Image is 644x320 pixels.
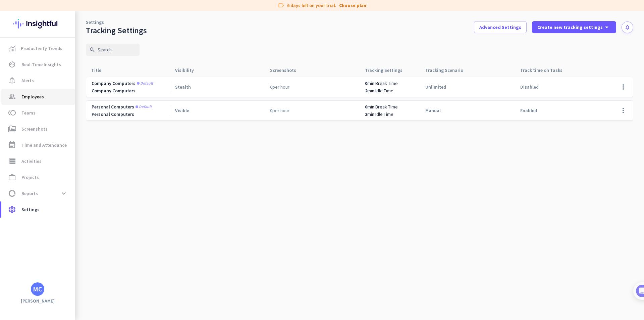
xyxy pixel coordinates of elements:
i: group [8,93,16,101]
span: 0 [270,84,289,90]
span: 0 [365,104,367,110]
img: menu-item [9,45,15,51]
button: notifications [622,21,633,33]
button: Create new tracking settingsarrow_drop_down [532,21,616,33]
i: perm_media [8,125,16,133]
a: groupEmployees [1,89,75,105]
span: Settings [21,205,40,214]
a: Choose plan [339,2,366,9]
i: storage [8,157,16,165]
div: Screenshots [270,65,304,75]
span: Alerts [21,77,34,85]
div: Tracking Settings [365,65,411,75]
span: Create new tracking settings [537,24,603,31]
span: Default [137,81,153,85]
span: Activities [21,157,42,165]
span: Time and Attendance [21,141,67,149]
span: 0 [270,107,289,113]
a: event_noteTime and Attendance [1,137,75,153]
span: Productivity Trends [21,44,62,52]
div: 2 [365,111,420,117]
span: Real-Time Insights [21,60,61,68]
div: Company Computers [92,88,170,94]
i: settings [8,205,16,214]
i: av_timer [8,60,16,68]
span: Screenshots [21,125,48,133]
i: work_outline [8,173,16,181]
i: label [278,2,284,9]
span: Company computers [92,80,136,86]
span: Personal computers [92,104,134,110]
a: menu-itemProductivity Trends [1,40,75,56]
a: work_outlineProjects [1,169,75,185]
span: Teams [21,109,36,117]
span: manual [425,107,441,113]
span: Advanced Settings [479,24,521,31]
div: Title [91,65,109,75]
a: tollTeams [1,105,75,121]
a: data_usageReportsexpand_more [1,185,75,201]
a: settingsSettings [1,201,75,218]
div: Visibility [175,65,202,75]
span: min Idle Time [367,88,393,94]
img: Insightful logo [13,11,62,37]
button: Advanced Settings [474,21,527,33]
i: toll [8,109,16,117]
span: min Break Time [367,104,398,110]
a: storageActivities [1,153,75,169]
a: Settings [86,19,104,26]
div: Tracking Scenario [425,65,471,75]
a: notification_importantAlerts [1,73,75,89]
a: av_timerReal-Time Insights [1,56,75,73]
div: Personal Computers [92,111,170,117]
div: 2 [365,88,420,94]
input: Search [86,44,140,56]
span: Disabled [520,84,539,90]
span: per hour [272,107,289,113]
span: 0 [365,80,367,86]
span: Default [136,105,152,109]
i: data_usage [8,189,16,197]
span: Projects [21,173,39,181]
button: expand_more [58,187,70,199]
i: search [89,47,95,53]
i: notifications [625,25,630,30]
i: arrow_drop_down [603,23,611,31]
i: notification_important [8,77,16,85]
span: Reports [21,189,38,197]
span: per hour [272,84,289,90]
button: more_vert [615,79,631,95]
span: Enabled [520,107,537,113]
span: unlimited [425,84,446,90]
span: min Idle Time [367,111,393,117]
span: Visible [175,107,189,113]
div: MC [33,286,42,292]
i: event_note [8,141,16,149]
a: perm_mediaScreenshots [1,121,75,137]
div: Track time on Tasks [520,65,571,75]
div: Tracking Settings [86,26,147,36]
span: min Break Time [367,80,398,86]
span: Employees [21,93,44,101]
span: Stealth [175,84,191,90]
button: more_vert [615,102,631,119]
